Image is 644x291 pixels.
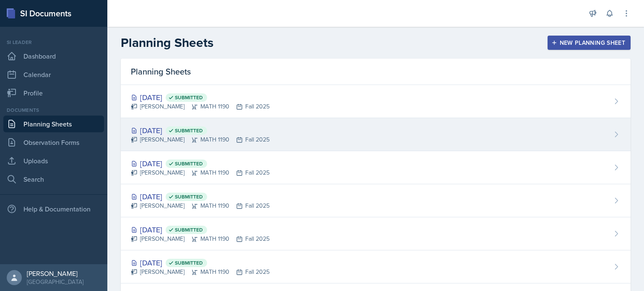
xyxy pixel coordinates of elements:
a: [DATE] Submitted [PERSON_NAME]MATH 1190Fall 2025 [121,184,631,217]
div: [DATE] [131,125,270,136]
div: [PERSON_NAME] MATH 1190 Fall 2025 [131,135,270,144]
span: Submitted [175,227,203,233]
a: Profile [3,85,104,101]
span: Submitted [175,260,203,266]
a: [DATE] Submitted [PERSON_NAME]MATH 1190Fall 2025 [121,250,631,283]
a: Planning Sheets [3,116,104,132]
span: Submitted [175,127,203,134]
div: [DATE] [131,191,270,202]
div: Planning Sheets [121,59,631,85]
div: [DATE] [131,224,270,235]
a: [DATE] Submitted [PERSON_NAME]MATH 1190Fall 2025 [121,151,631,184]
a: [DATE] Submitted [PERSON_NAME]MATH 1190Fall 2025 [121,217,631,250]
a: Uploads [3,152,104,169]
div: Help & Documentation [3,201,104,217]
div: Si leader [3,39,104,46]
span: Submitted [175,193,203,200]
span: Submitted [175,94,203,101]
div: Documents [3,106,104,114]
div: [PERSON_NAME] [27,269,83,278]
a: [DATE] Submitted [PERSON_NAME]MATH 1190Fall 2025 [121,118,631,151]
div: New Planning Sheet [553,39,625,46]
div: [PERSON_NAME] MATH 1190 Fall 2025 [131,168,270,177]
a: Dashboard [3,48,104,64]
div: [DATE] [131,257,270,268]
div: [PERSON_NAME] MATH 1190 Fall 2025 [131,268,270,276]
div: [DATE] [131,92,270,103]
div: [GEOGRAPHIC_DATA] [27,278,83,286]
h2: Planning Sheets [121,35,213,50]
div: [PERSON_NAME] MATH 1190 Fall 2025 [131,234,270,243]
a: Observation Forms [3,134,104,151]
span: Submitted [175,160,203,167]
div: [PERSON_NAME] MATH 1190 Fall 2025 [131,102,270,111]
div: [PERSON_NAME] MATH 1190 Fall 2025 [131,201,270,210]
div: [DATE] [131,158,270,169]
button: New Planning Sheet [548,36,631,50]
a: Calendar [3,66,104,83]
a: Search [3,171,104,188]
a: [DATE] Submitted [PERSON_NAME]MATH 1190Fall 2025 [121,85,631,118]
